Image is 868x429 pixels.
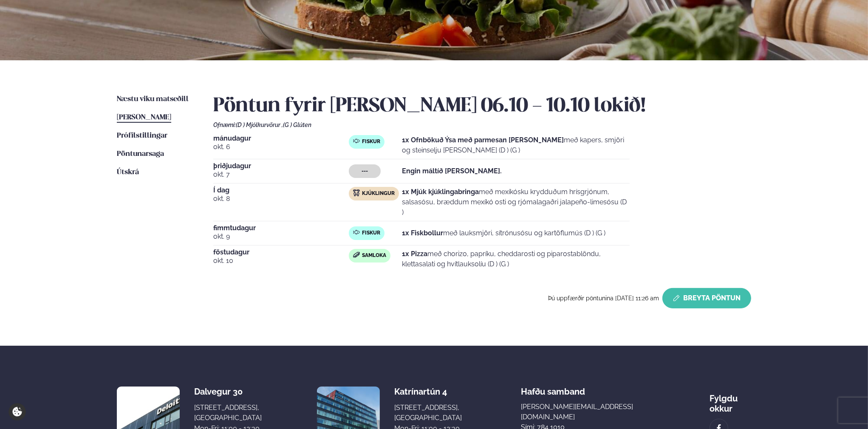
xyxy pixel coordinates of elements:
span: Fiskur [362,230,380,237]
img: fish.svg [353,229,360,236]
span: --- [362,168,368,175]
p: með lauksmjöri, sítrónusósu og kartöflumús (D ) (G ) [402,228,605,238]
a: Cookie settings [8,403,26,421]
img: sandwich-new-16px.svg [353,252,360,258]
span: okt. 10 [213,256,349,266]
p: með kapers, smjöri og steinselju [PERSON_NAME] (D ) (G ) [402,135,630,155]
span: Næstu viku matseðill [117,96,189,103]
p: með mexíkósku krydduðum hrísgrjónum, salsasósu, bræddum mexíkó osti og rjómalagaðri jalapeño-lime... [402,187,630,217]
span: Samloka [362,252,386,259]
strong: 1x Ofnbökuð Ýsa með parmesan [PERSON_NAME] [402,136,564,144]
h2: Pöntun fyrir [PERSON_NAME] 06.10 - 10.10 lokið! [213,94,751,118]
strong: 1x Pizza [402,250,427,258]
a: [PERSON_NAME] [117,113,171,123]
span: Fiskur [362,138,380,145]
a: Pöntunarsaga [117,149,164,159]
span: Þú uppfærðir pöntunina [DATE] 11:26 am [548,295,659,302]
button: Breyta Pöntun [662,288,751,308]
div: Katrínartún 4 [394,387,462,397]
div: [STREET_ADDRESS], [GEOGRAPHIC_DATA] [194,403,262,423]
img: chicken.svg [353,189,360,196]
span: þriðjudagur [213,163,349,169]
span: okt. 7 [213,169,349,180]
span: Pöntunarsaga [117,150,164,158]
p: með chorizo, papríku, cheddarosti og piparostablöndu, klettasalati og hvítlauksolíu (D ) (G ) [402,249,630,269]
a: Næstu viku matseðill [117,94,189,104]
div: [STREET_ADDRESS], [GEOGRAPHIC_DATA] [394,403,462,423]
a: [PERSON_NAME][EMAIL_ADDRESS][DOMAIN_NAME] [521,402,651,422]
span: föstudagur [213,249,349,256]
span: fimmtudagur [213,225,349,231]
span: [PERSON_NAME] [117,114,171,121]
span: (D ) Mjólkurvörur , [236,121,283,128]
span: Útskrá [117,169,139,176]
a: Prófílstillingar [117,131,167,141]
span: okt. 8 [213,194,349,204]
div: Ofnæmi: [213,121,751,128]
img: fish.svg [353,138,360,144]
span: Í dag [213,187,349,194]
span: Kjúklingur [362,190,395,197]
span: Prófílstillingar [117,132,167,139]
span: okt. 9 [213,231,349,242]
strong: Engin máltíð [PERSON_NAME]. [402,167,502,175]
div: Fylgdu okkur [710,387,751,414]
span: okt. 6 [213,142,349,152]
strong: 1x Mjúk kjúklingabringa [402,188,479,196]
span: mánudagur [213,135,349,142]
span: (G ) Glúten [283,121,311,128]
span: Hafðu samband [521,380,585,397]
div: Dalvegur 30 [194,387,262,397]
strong: 1x Fiskbollur [402,229,443,237]
a: Útskrá [117,167,139,178]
